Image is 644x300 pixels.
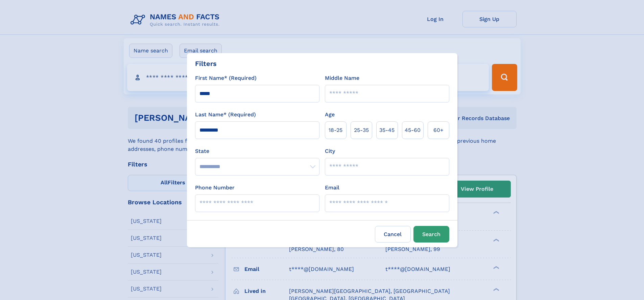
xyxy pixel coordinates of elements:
label: First Name* (Required) [195,74,257,82]
span: 35‑45 [379,126,395,134]
span: 18‑25 [329,126,342,134]
button: Search [413,226,449,243]
label: Cancel [375,226,411,243]
label: Email [325,184,339,192]
span: 45‑60 [405,126,421,134]
label: Age [325,111,335,119]
span: 25‑35 [354,126,369,134]
span: 60+ [433,126,444,134]
label: Phone Number [195,184,235,192]
label: Middle Name [325,74,359,82]
div: Filters [195,59,217,69]
label: Last Name* (Required) [195,111,256,119]
label: State [195,147,319,155]
label: City [325,147,335,155]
